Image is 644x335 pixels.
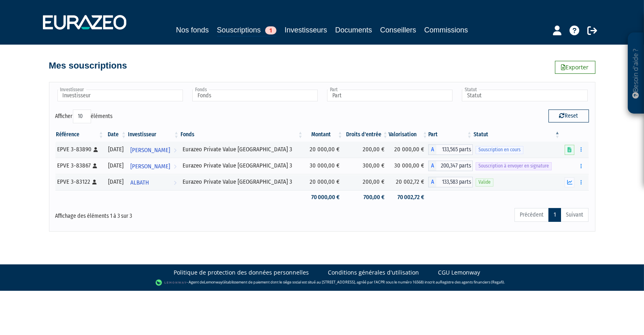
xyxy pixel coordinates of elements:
[440,279,504,285] a: Registre des agents financiers (Regafi)
[176,24,209,36] a: Nos fonds
[94,147,98,152] i: [Français] Personne physique
[304,190,344,204] td: 70 000,00 €
[127,128,180,142] th: Investisseur: activer pour trier la colonne par ordre croissant
[476,162,552,170] span: Souscription à envoyer en signature
[155,279,187,287] img: logo-lemonway.png
[183,161,301,170] div: Eurazeo Private Value [GEOGRAPHIC_DATA] 3
[428,144,473,155] div: A - Eurazeo Private Value Europe 3
[436,161,473,171] span: 200,347 parts
[428,128,473,142] th: Part: activer pour trier la colonne par ordre croissant
[428,161,473,171] div: A - Eurazeo Private Value Europe 3
[304,128,344,142] th: Montant: activer pour trier la colonne par ordre croissant
[217,24,276,37] a: Souscriptions1
[107,145,124,154] div: [DATE]
[127,142,180,158] a: [PERSON_NAME]
[104,128,127,142] th: Date: activer pour trier la colonne par ordre croissant
[130,159,170,174] span: [PERSON_NAME]
[57,178,102,186] div: EPVE 3-83122
[93,163,98,168] i: [Français] Personne physique
[389,128,429,142] th: Valorisation: activer pour trier la colonne par ordre croissant
[55,207,271,220] div: Affichage des éléments 1 à 3 sur 3
[428,161,436,171] span: A
[335,24,372,36] a: Documents
[389,142,429,158] td: 20 000,00 €
[174,159,176,174] i: Voir l'investisseur
[49,61,127,71] h4: Mes souscriptions
[130,175,149,190] span: ALBATH
[130,143,170,158] span: [PERSON_NAME]
[107,161,124,170] div: [DATE]
[631,37,641,110] p: Besoin d'aide ?
[473,128,561,142] th: Statut : activer pour trier la colonne par ordre d&eacute;croissant
[265,26,276,34] span: 1
[328,268,419,277] a: Conditions générales d'utilisation
[389,174,429,190] td: 20 002,72 €
[204,279,223,285] a: Lemonway
[304,174,344,190] td: 20 000,00 €
[180,128,304,142] th: Fonds: activer pour trier la colonne par ordre croissant
[380,24,416,36] a: Conseillers
[55,128,105,142] th: Référence : activer pour trier la colonne par ordre croissant
[389,158,429,174] td: 30 000,00 €
[428,144,436,155] span: A
[8,279,636,287] div: - Agent de (établissement de paiement dont le siège social est situé au [STREET_ADDRESS], agréé p...
[428,177,436,187] span: A
[285,24,327,36] a: Investisseurs
[344,158,389,174] td: 300,00 €
[476,146,523,154] span: Souscription en cours
[127,158,180,174] a: [PERSON_NAME]
[389,190,429,204] td: 70 002,72 €
[57,145,102,154] div: EPVE 3-83890
[174,175,176,190] i: Voir l'investisseur
[344,128,389,142] th: Droits d'entrée: activer pour trier la colonne par ordre croissant
[304,158,344,174] td: 30 000,00 €
[428,177,473,187] div: A - Eurazeo Private Value Europe 3
[183,145,301,154] div: Eurazeo Private Value [GEOGRAPHIC_DATA] 3
[436,144,473,155] span: 133,565 parts
[107,178,124,186] div: [DATE]
[438,268,480,277] a: CGU Lemonway
[174,143,176,158] i: Voir l'investisseur
[476,178,493,186] span: Valide
[174,268,309,277] a: Politique de protection des données personnelles
[424,24,468,36] a: Commissions
[73,110,91,123] select: Afficheréléments
[43,15,126,30] img: 1732889491-logotype_eurazeo_blanc_rvb.png
[344,190,389,204] td: 700,00 €
[93,180,97,185] i: [Français] Personne physique
[127,174,180,190] a: ALBATH
[55,110,113,123] label: Afficher éléments
[344,142,389,158] td: 200,00 €
[183,178,301,186] div: Eurazeo Private Value [GEOGRAPHIC_DATA] 3
[436,177,473,187] span: 133,583 parts
[548,110,589,122] button: Reset
[344,174,389,190] td: 200,00 €
[548,208,561,222] a: 1
[304,142,344,158] td: 20 000,00 €
[57,161,102,170] div: EPVE 3-83867
[555,61,595,74] a: Exporter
